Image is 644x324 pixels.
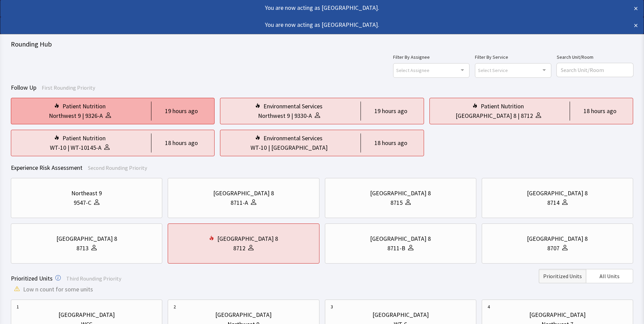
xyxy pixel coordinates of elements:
button: × [634,20,638,31]
div: 2 [173,303,176,310]
div: [GEOGRAPHIC_DATA] 8 [213,188,274,198]
div: 18 hours ago [374,138,407,148]
div: [GEOGRAPHIC_DATA] 8 [456,111,516,121]
div: 3 [331,303,333,310]
div: | [267,143,271,152]
div: Patient Nutrition [481,102,524,111]
div: 8711-A [231,198,248,208]
div: | [516,111,521,121]
div: [GEOGRAPHIC_DATA] [215,310,272,320]
div: Rounding Hub [11,39,633,49]
label: Filter By Service [475,53,551,61]
label: Filter By Assignee [393,53,470,61]
div: 1 [17,303,19,310]
div: [GEOGRAPHIC_DATA] [58,310,115,320]
span: Low n count for some units [23,285,93,294]
div: Northeast 9 [71,188,102,198]
div: 8712 [521,111,533,121]
div: WT-10 [251,143,267,152]
div: 8711-B [387,244,405,253]
div: 9547-C [74,198,91,208]
button: Prioritized Units [539,269,586,283]
span: Second Rounding Priority [88,164,147,171]
div: [GEOGRAPHIC_DATA] 8 [370,188,431,198]
span: Select Assignee [396,66,429,74]
span: Prioritized Units [11,274,53,282]
div: 8715 [390,198,403,208]
div: 19 hours ago [165,106,198,116]
span: All Units [600,272,620,280]
input: Search Unit/Room [557,63,633,77]
div: 9326-A [85,111,103,121]
div: [GEOGRAPHIC_DATA] 8 [217,234,278,244]
div: Northwest 9 [258,111,290,121]
div: [GEOGRAPHIC_DATA] [529,310,586,320]
span: Third Rounding Priority [66,275,121,282]
div: 8713 [76,244,89,253]
div: 8714 [547,198,559,208]
div: 8707 [547,244,559,253]
div: 18 hours ago [584,106,617,116]
div: Environmental Services [263,133,323,143]
div: 9330-A [294,111,312,121]
div: Patient Nutrition [62,102,106,111]
div: 19 hours ago [374,106,407,116]
button: × [634,3,638,14]
span: First Rounding Priority [42,84,95,91]
div: Follow Up [11,83,633,92]
span: Select Service [478,66,508,74]
div: [GEOGRAPHIC_DATA] [271,143,328,152]
div: WT-10145-A [71,143,102,152]
div: [GEOGRAPHIC_DATA] 8 [527,188,588,198]
div: 4 [487,303,490,310]
span: Prioritized Units [543,272,582,280]
label: Search Unit/Room [557,53,633,61]
div: Northwest 9 [49,111,81,121]
div: Environmental Services [263,102,323,111]
div: You are now acting as [GEOGRAPHIC_DATA]. [6,3,575,13]
div: Patient Nutrition [62,133,106,143]
div: WT-10 [50,143,66,152]
div: [GEOGRAPHIC_DATA] [372,310,429,320]
div: Experience Risk Assessment [11,163,633,173]
div: You are now acting as [GEOGRAPHIC_DATA]. [6,20,575,30]
div: 18 hours ago [165,138,198,148]
div: [GEOGRAPHIC_DATA] 8 [370,234,431,244]
div: | [290,111,294,121]
div: | [66,143,71,152]
div: | [81,111,85,121]
div: [GEOGRAPHIC_DATA] 8 [56,234,117,244]
button: All Units [586,269,633,283]
div: [GEOGRAPHIC_DATA] 8 [527,234,588,244]
div: 8712 [233,244,245,253]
